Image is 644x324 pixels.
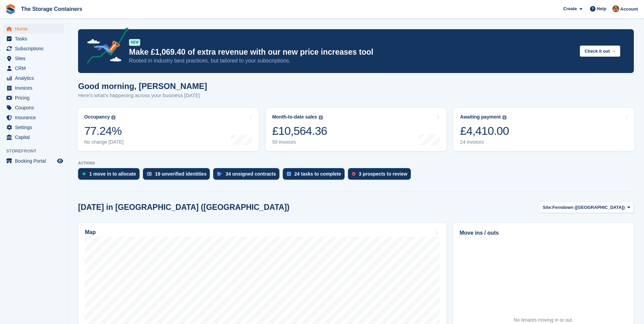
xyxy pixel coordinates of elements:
div: No change [DATE] [84,139,124,145]
span: Storefront [6,148,68,155]
a: menu [3,24,64,34]
a: The Storage Containers [18,3,85,15]
span: Site: [543,204,552,211]
p: Make £1,069.40 of extra revenue with our new price increases tool [129,47,574,57]
a: menu [3,113,64,122]
span: Insurance [15,113,56,122]
div: 34 unsigned contracts [225,171,276,177]
div: No tenants moving in or out. [514,317,573,324]
div: Awaiting payment [460,114,501,120]
h1: Good morning, [PERSON_NAME] [78,82,207,91]
div: £4,410.00 [460,124,509,138]
a: menu [3,156,64,166]
a: Preview store [56,157,64,165]
p: Here's what's happening across your business [DATE] [78,92,207,100]
p: Rooted in industry best practices, but tailored to your subscriptions. [129,57,574,65]
a: menu [3,132,64,142]
button: Check it out → [580,46,620,57]
a: menu [3,64,64,73]
a: Month-to-date sales £10,564.36 59 invoices [265,108,447,151]
span: Settings [15,123,56,132]
h2: Move ins / outs [460,229,627,237]
button: Site: Ferndown ([GEOGRAPHIC_DATA]) [539,202,634,213]
div: Month-to-date sales [272,114,317,120]
span: Sites [15,54,56,63]
div: 3 prospects to review [359,171,407,177]
span: Analytics [15,73,56,83]
a: menu [3,34,64,43]
div: 24 invoices [460,139,509,145]
img: contract_signature_icon-13c848040528278c33f63329250d36e43548de30e8caae1d1a13099fd9432cc5.svg [217,172,222,176]
a: menu [3,73,64,83]
a: menu [3,54,64,63]
div: 24 tasks to complete [294,171,341,177]
a: 19 unverified identities [143,168,214,183]
span: Tasks [15,34,56,43]
img: icon-info-grey-7440780725fd019a000dd9b08b2336e03edf1995a4989e88bcd33f0948082b44.svg [319,115,323,120]
a: menu [3,123,64,132]
span: Coupons [15,103,56,112]
p: ACTIONS [78,161,634,165]
a: Occupancy 77.24% No change [DATE] [77,108,259,151]
span: Capital [15,132,56,142]
span: Booking Portal [15,156,56,166]
a: 24 tasks to complete [283,168,348,183]
a: 3 prospects to review [348,168,414,183]
img: prospect-51fa495bee0391a8d652442698ab0144808aea92771e9ea1ae160a38d050c398.svg [352,172,355,176]
img: task-75834270c22a3079a89374b754ae025e5fb1db73e45f91037f5363f120a921f8.svg [287,172,291,176]
span: Home [15,24,56,34]
span: Account [620,6,638,13]
span: Invoices [15,83,56,93]
div: 77.24% [84,124,124,138]
div: £10,564.36 [272,124,327,138]
span: CRM [15,64,56,73]
span: Create [563,5,577,12]
div: Occupancy [84,114,110,120]
span: Help [597,5,606,12]
a: menu [3,83,64,93]
a: menu [3,103,64,112]
span: Subscriptions [15,44,56,53]
a: 1 move in to allocate [78,168,143,183]
img: verify_identity-adf6edd0f0f0b5bbfe63781bf79b02c33cf7c696d77639b501bdc392416b5a36.svg [147,172,152,176]
span: Ferndown ([GEOGRAPHIC_DATA]) [552,204,625,211]
img: Kirsty Simpson [612,5,619,12]
a: 34 unsigned contracts [213,168,283,183]
img: price-adjustments-announcement-icon-8257ccfd72463d97f412b2fc003d46551f7dbcb40ab6d574587a9cd5c0d94... [81,28,129,66]
a: menu [3,93,64,103]
h2: Map [85,229,96,235]
div: 59 invoices [272,139,327,145]
a: menu [3,44,64,53]
img: move_ins_to_allocate_icon-fdf77a2bb77ea45bf5b3d319d69a93e2d87916cf1d5bf7949dd705db3b84f3ca.svg [82,172,86,176]
a: Awaiting payment £4,410.00 24 invoices [453,108,634,151]
div: 1 move in to allocate [89,171,136,177]
div: 19 unverified identities [155,171,207,177]
img: icon-info-grey-7440780725fd019a000dd9b08b2336e03edf1995a4989e88bcd33f0948082b44.svg [502,115,507,120]
span: Pricing [15,93,56,103]
div: NEW [129,39,140,46]
h2: [DATE] in [GEOGRAPHIC_DATA] ([GEOGRAPHIC_DATA]) [78,203,290,212]
img: icon-info-grey-7440780725fd019a000dd9b08b2336e03edf1995a4989e88bcd33f0948082b44.svg [111,115,115,120]
img: stora-icon-8386f47178a22dfd0bd8f6a31ec36ba5ce8667c1dd55bd0f319d3a0aa187defe.svg [5,4,16,14]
